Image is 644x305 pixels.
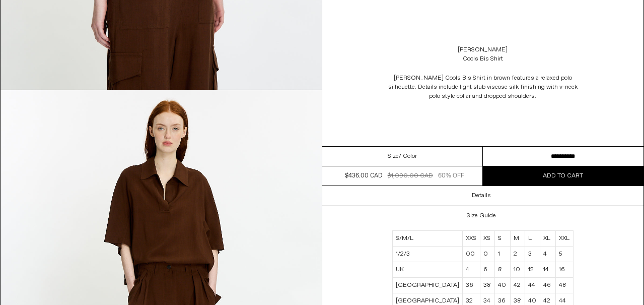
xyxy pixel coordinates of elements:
[480,231,494,247] td: XS
[510,231,525,247] td: M
[392,278,462,293] td: [GEOGRAPHIC_DATA]
[345,171,382,180] div: $436.00 CAD
[525,247,540,262] td: 3
[438,171,464,180] div: 60% OFF
[392,262,462,278] td: UK
[463,54,503,64] div: Cools Bis Shirt
[540,278,555,293] td: 46
[495,247,510,262] td: 1
[555,247,573,262] td: 5
[462,278,480,293] td: 36
[543,172,583,180] span: Add to cart
[458,45,508,54] a: [PERSON_NAME]
[525,231,540,247] td: L
[392,247,462,262] td: 1/2/3
[510,278,525,293] td: 42
[540,231,555,247] td: XL
[462,231,480,247] td: XXS
[382,74,584,101] span: [PERSON_NAME] Cools Bis Shirt in brown features a relaxed polo silhouette. Details include light ...
[480,262,494,278] td: 6
[462,262,480,278] td: 4
[472,192,491,199] h3: Details
[399,152,417,161] span: / Color
[540,247,555,262] td: 4
[555,262,573,278] td: 16
[495,278,510,293] td: 40
[467,212,496,219] h3: Size Guide
[495,262,510,278] td: 8
[392,231,462,247] td: S/M/L
[388,171,433,180] div: $1,090.00 CAD
[388,152,399,161] span: Size
[525,278,540,293] td: 44
[480,247,494,262] td: 0
[495,231,510,247] td: S
[540,262,555,278] td: 14
[480,278,494,293] td: 38
[483,166,643,186] button: Add to cart
[462,247,480,262] td: 00
[510,262,525,278] td: 10
[525,262,540,278] td: 12
[555,278,573,293] td: 48
[510,247,525,262] td: 2
[555,231,573,247] td: XXL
